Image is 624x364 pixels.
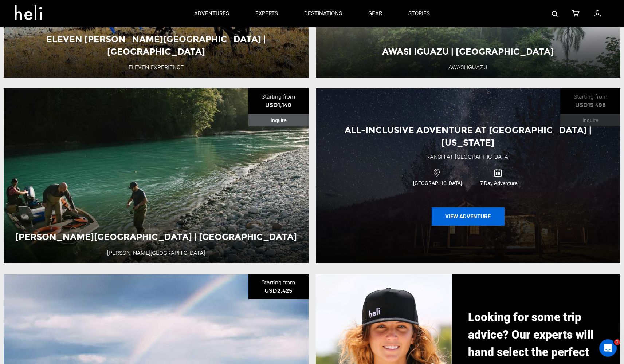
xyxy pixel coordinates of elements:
p: adventures [194,10,229,17]
button: View Adventure [432,207,505,226]
span: All-Inclusive Adventure at [GEOGRAPHIC_DATA] | [US_STATE] [345,125,592,148]
p: destinations [304,10,342,17]
span: [GEOGRAPHIC_DATA] [407,179,468,187]
span: 1 [614,339,620,345]
span: 7 Day Adventure [468,179,529,187]
img: search-bar-icon.svg [552,11,558,17]
p: experts [255,10,278,17]
iframe: Intercom live chat [599,339,617,357]
div: Ranch at [GEOGRAPHIC_DATA] [426,153,510,161]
